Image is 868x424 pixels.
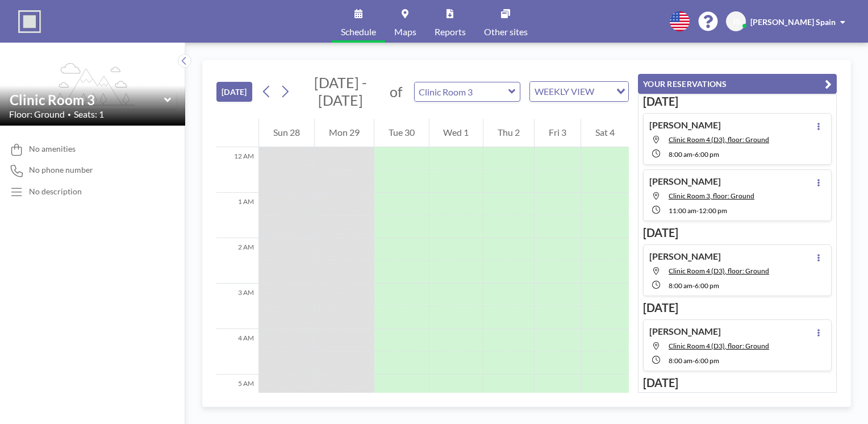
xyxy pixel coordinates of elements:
[341,27,376,36] span: Schedule
[696,206,699,215] span: -
[732,16,740,27] span: JS
[669,342,769,350] span: Clinic Room 4 (D3), floor: Ground
[29,165,93,175] span: No phone number
[669,206,696,215] span: 11:00 AM
[638,74,837,94] button: YOUR RESERVATIONS
[643,94,832,109] h3: [DATE]
[669,150,692,159] span: 8:00 AM
[669,267,769,275] span: Clinic Room 4 (D3), floor: Ground
[598,84,610,99] input: Search for option
[10,92,164,108] input: Clinic Room 3
[699,206,727,215] span: 12:00 PM
[530,82,628,101] div: Search for option
[9,109,65,120] span: Floor: Ground
[390,83,402,101] span: of
[216,284,258,329] div: 3 AM
[692,356,695,365] span: -
[643,301,832,315] h3: [DATE]
[314,74,367,109] span: [DATE] - [DATE]
[532,84,596,99] span: WEEKLY VIEW
[692,150,695,159] span: -
[483,119,534,147] div: Thu 2
[695,356,719,365] span: 6:00 PM
[315,119,374,147] div: Mon 29
[29,186,82,197] div: No description
[649,326,721,337] h4: [PERSON_NAME]
[29,144,76,154] span: No amenities
[692,281,695,290] span: -
[374,119,429,147] div: Tue 30
[669,281,692,290] span: 8:00 AM
[216,329,258,375] div: 4 AM
[750,17,836,27] span: [PERSON_NAME] Spain
[216,238,258,284] div: 2 AM
[695,150,719,159] span: 6:00 PM
[643,226,832,240] h3: [DATE]
[429,119,483,147] div: Wed 1
[394,27,416,36] span: Maps
[643,376,832,390] h3: [DATE]
[484,27,528,36] span: Other sites
[669,356,692,365] span: 8:00 AM
[649,176,721,187] h4: [PERSON_NAME]
[649,251,721,262] h4: [PERSON_NAME]
[535,119,581,147] div: Fri 3
[216,147,258,193] div: 12 AM
[216,193,258,238] div: 1 AM
[74,109,104,120] span: Seats: 1
[649,119,721,131] h4: [PERSON_NAME]
[695,281,719,290] span: 6:00 PM
[68,111,71,118] span: •
[216,82,252,102] button: [DATE]
[216,375,258,420] div: 5 AM
[259,119,314,147] div: Sun 28
[581,119,629,147] div: Sat 4
[669,192,754,200] span: Clinic Room 3, floor: Ground
[435,27,466,36] span: Reports
[18,10,41,33] img: organization-logo
[669,135,769,144] span: Clinic Room 4 (D3), floor: Ground
[415,82,508,101] input: Clinic Room 3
